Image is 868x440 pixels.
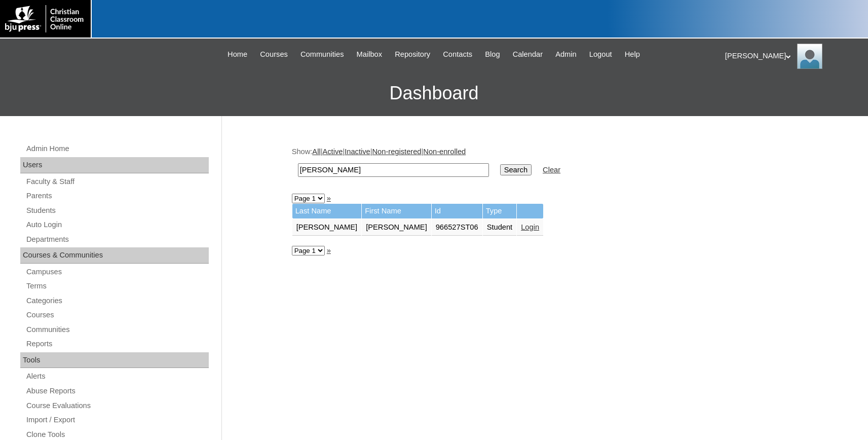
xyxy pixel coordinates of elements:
[625,49,640,60] span: Help
[25,142,209,155] a: Admin Home
[555,49,577,60] span: Admin
[483,204,517,218] td: Type
[543,166,560,174] a: Clear
[292,219,362,236] td: [PERSON_NAME]
[327,246,331,254] a: »
[300,49,344,60] span: Communities
[352,49,388,60] a: Mailbox
[25,190,209,202] a: Parents
[25,399,209,412] a: Course Evaluations
[327,194,331,202] a: »
[508,49,548,60] a: Calendar
[513,49,543,60] span: Calendar
[292,146,794,182] div: Show: | | | |
[25,338,209,350] a: Reports
[362,219,431,236] td: [PERSON_NAME]
[443,49,472,60] span: Contacts
[255,49,293,60] a: Courses
[500,164,532,175] input: Search
[423,148,466,156] a: Non-enrolled
[25,218,209,231] a: Auto Login
[5,70,863,116] h3: Dashboard
[485,49,500,60] span: Blog
[372,148,422,156] a: Non-registered
[298,163,489,177] input: Search
[222,49,252,60] a: Home
[25,295,209,307] a: Categories
[25,309,209,321] a: Courses
[521,223,539,231] a: Login
[25,370,209,383] a: Alerts
[20,247,209,264] div: Courses & Communities
[438,49,477,60] a: Contacts
[295,49,349,60] a: Communities
[260,49,288,60] span: Courses
[345,148,370,156] a: Inactive
[20,352,209,369] div: Tools
[480,49,505,60] a: Blog
[25,280,209,292] a: Terms
[25,175,209,188] a: Faculty & Staff
[725,44,858,69] div: [PERSON_NAME]
[25,323,209,336] a: Communities
[228,49,247,60] span: Home
[25,233,209,246] a: Departments
[322,148,343,156] a: Active
[483,219,517,236] td: Student
[20,157,209,173] div: Users
[432,219,482,236] td: 966527ST06
[797,44,822,69] img: Karen Lawton
[362,204,431,218] td: First Name
[395,49,430,60] span: Repository
[550,49,582,60] a: Admin
[25,204,209,217] a: Students
[25,414,209,426] a: Import / Export
[292,204,362,218] td: Last Name
[5,5,86,32] img: logo-white.png
[620,49,645,60] a: Help
[357,49,383,60] span: Mailbox
[589,49,612,60] span: Logout
[390,49,435,60] a: Repository
[584,49,617,60] a: Logout
[25,266,209,278] a: Campuses
[312,148,320,156] a: All
[25,385,209,397] a: Abuse Reports
[432,204,482,218] td: Id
